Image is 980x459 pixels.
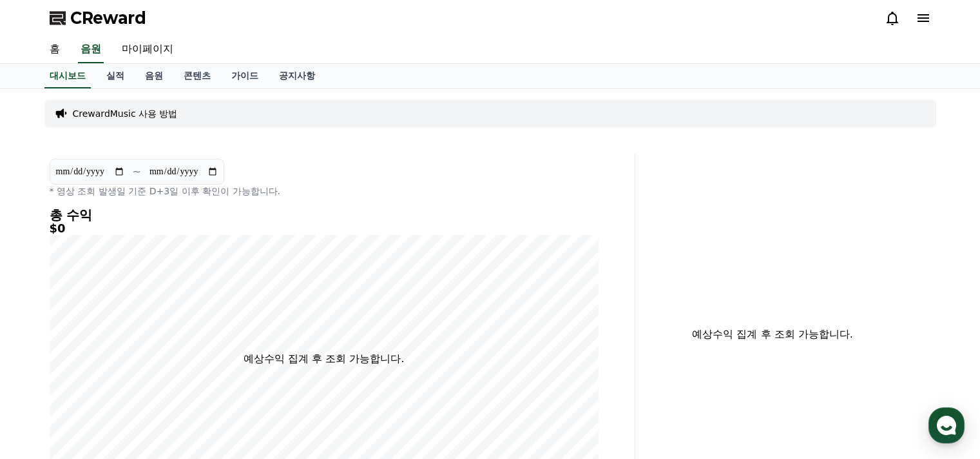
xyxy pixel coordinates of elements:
a: 실적 [96,64,135,88]
span: CReward [70,8,146,28]
a: 콘텐츠 [173,64,221,88]
p: ~ [133,164,141,179]
a: 음원 [78,36,104,63]
a: 마이페이지 [111,36,184,63]
a: 음원 [135,64,173,88]
h5: $0 [50,222,599,235]
h4: 총 수익 [50,208,599,222]
a: 홈 [39,36,70,63]
a: 가이드 [221,64,269,88]
p: * 영상 조회 발생일 기준 D+3일 이후 확인이 가능합니다. [50,185,599,198]
a: CrewardMusic 사용 방법 [73,107,178,120]
a: 공지사항 [269,64,325,88]
a: 대시보드 [44,64,91,88]
a: CReward [50,8,146,28]
p: 예상수익 집계 후 조회 가능합니다. [646,327,900,342]
p: 예상수익 집계 후 조회 가능합니다. [244,351,404,367]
